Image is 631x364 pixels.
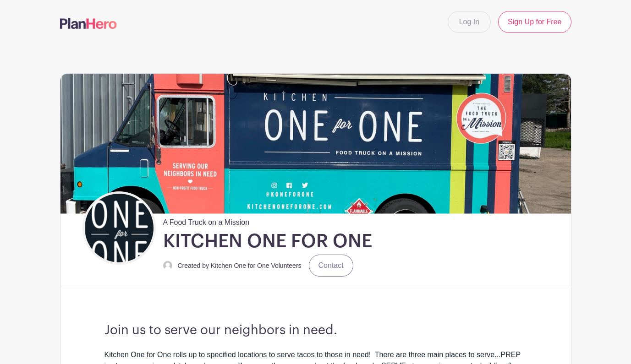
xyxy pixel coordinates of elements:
[60,18,117,29] img: logo-507f7623f17ff9eddc593b1ce0a138ce2505c220e1c5a4e2b4648c50719b7d32.svg
[60,74,571,213] img: IMG_9124.jpeg
[163,213,250,228] span: A Food Truck on a Mission
[448,11,491,33] a: Log In
[85,194,154,262] img: Black%20Verticle%20KO4O%202.png
[104,323,527,338] h3: Join us to serve our neighbors in need.
[163,230,372,253] h1: KITCHEN ONE FOR ONE
[309,255,353,277] a: Contact
[498,11,571,33] a: Sign Up for Free
[163,261,172,270] img: default-ce2991bfa6775e67f084385cd625a349d9dcbb7a52a09fb2fda1e96e2d18dcdb.png
[178,262,302,269] small: Created by Kitchen One for One Volunteers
